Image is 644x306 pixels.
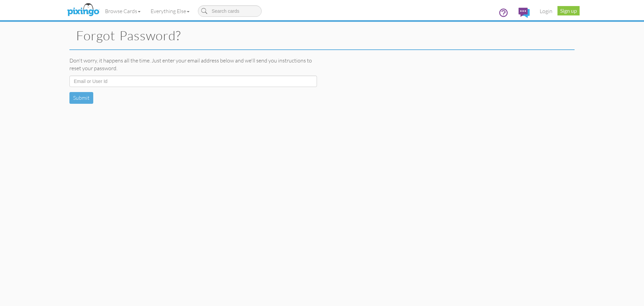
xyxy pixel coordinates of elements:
[198,5,262,17] input: Search cards
[644,306,644,306] iframe: Chat
[76,29,575,43] h1: Forgot Password?
[557,6,580,15] a: Sign up
[519,8,530,18] img: comments.svg
[535,3,557,19] a: Login
[65,2,101,18] img: pixingo logo
[69,92,93,104] button: Submit
[69,76,317,87] input: Email or User Id
[100,3,146,19] a: Browse Cards
[69,57,317,72] p: Don't worry, it happens all the time. Just enter your email address below and we'll send you inst...
[146,3,195,19] a: Everything Else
